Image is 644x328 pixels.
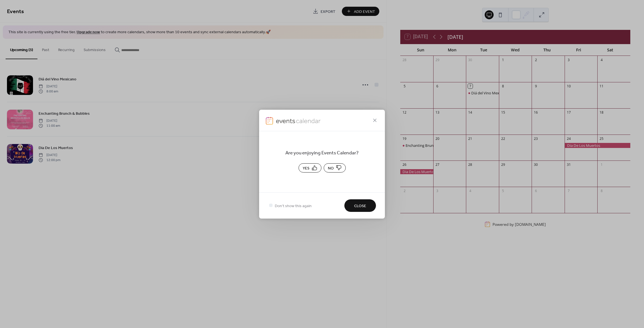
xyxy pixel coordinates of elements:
span: No [328,165,334,171]
span: Are you enjoying Events Calendar? [268,149,376,157]
button: No [324,163,346,173]
img: logo-icon [266,117,273,125]
button: Close [344,199,376,212]
span: Don't show this again [275,203,312,209]
img: logo-icon [276,117,321,125]
button: Yes [299,163,321,173]
span: Close [354,203,366,209]
span: Yes [303,165,309,171]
